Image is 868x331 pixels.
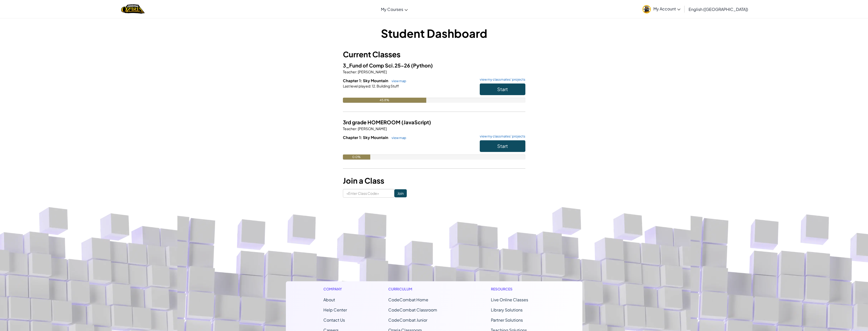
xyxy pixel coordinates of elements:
[640,1,683,17] a: My Account
[388,297,428,302] span: CodeCombat Home
[356,126,357,131] span: :
[389,136,406,140] a: view map
[477,78,525,81] a: view my classmates' projects
[323,317,345,323] span: Contact Us
[121,4,145,14] a: Ozaria by CodeCombat logo
[343,175,525,186] h3: Join a Class
[491,317,523,323] a: Partner Solutions
[480,83,525,95] button: Start
[389,79,406,83] a: view map
[370,84,371,88] span: :
[388,317,427,323] a: CodeCombat Junior
[480,140,525,152] button: Start
[491,307,523,312] a: Library Solutions
[371,84,376,88] span: 12.
[491,297,528,302] a: Live Online Classes
[477,135,525,138] a: view my classmates' projects
[394,189,407,197] input: Join
[491,286,545,292] h1: Resources
[343,119,401,125] span: 3rd grade HOMEROOM
[653,6,680,11] span: My Account
[497,86,508,92] span: Start
[388,286,450,292] h1: Curriculum
[121,4,145,14] img: Home
[378,2,410,16] a: My Courses
[343,154,370,160] div: 0.0%
[356,69,357,74] span: :
[323,297,335,302] a: About
[343,126,356,131] span: Teacher
[343,62,411,68] span: 3_Fund of Comp Sci.25-26
[343,78,389,83] span: Chapter 1: Sky Mountain
[343,69,356,74] span: Teacher
[357,126,387,131] span: [PERSON_NAME]
[343,135,389,140] span: Chapter 1: Sky Mountain
[343,189,394,198] input: <Enter Class Code>
[357,69,387,74] span: [PERSON_NAME]
[343,49,525,60] h3: Current Classes
[642,5,651,13] img: avatar
[343,98,427,103] div: 45.8%
[343,84,370,88] span: Last level played
[343,25,525,41] h1: Student Dashboard
[376,84,399,88] span: Building Stuff
[381,7,403,12] span: My Courses
[497,143,508,149] span: Start
[411,62,433,68] span: (Python)
[323,307,347,312] a: Help Center
[388,307,437,312] a: CodeCombat Classroom
[686,2,751,16] a: English ([GEOGRAPHIC_DATA])
[401,119,431,125] span: (JavaScript)
[689,7,748,12] span: English ([GEOGRAPHIC_DATA])
[323,286,347,292] h1: Company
